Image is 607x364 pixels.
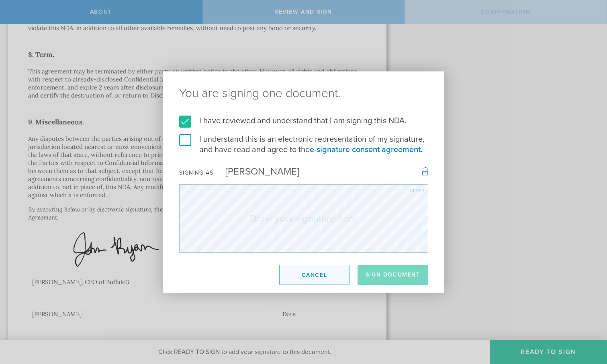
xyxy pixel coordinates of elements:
[179,116,428,126] label: I have reviewed and understand that I am signing this NDA.
[179,134,428,155] label: I understand this is an electronic representation of my signature, and have read and agree to the .
[179,87,428,100] ng-pluralize: You are signing one document.
[179,169,213,176] div: Signing as
[567,301,607,340] iframe: Chat Widget
[213,166,299,177] div: [PERSON_NAME]
[310,145,421,155] a: e-signature consent agreement
[358,265,428,285] button: Sign Document
[279,265,349,285] button: Cancel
